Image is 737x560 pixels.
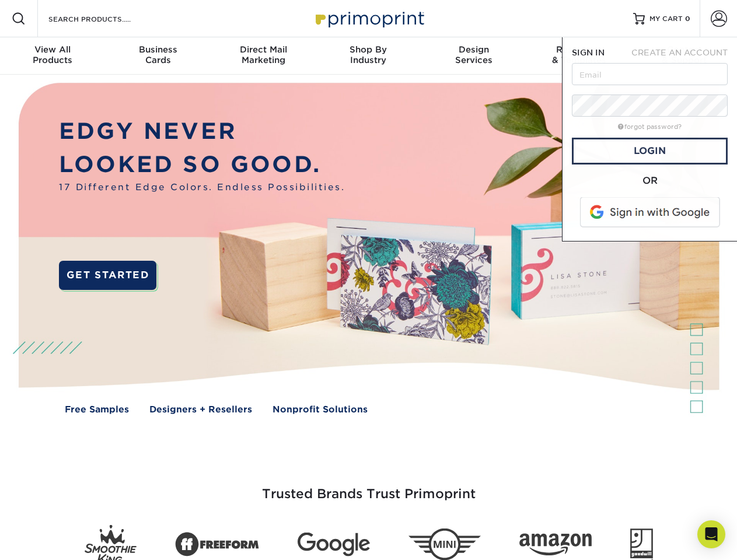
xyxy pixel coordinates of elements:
[149,403,252,416] a: Designers + Resellers
[421,37,526,75] a: DesignServices
[572,174,728,188] div: OR
[526,44,631,65] div: & Templates
[211,44,316,55] span: Direct Mail
[526,44,631,55] span: Resources
[211,37,316,75] a: Direct MailMarketing
[47,12,161,26] input: SEARCH PRODUCTS.....
[310,6,427,31] img: Primoprint
[316,44,421,55] span: Shop By
[316,37,421,75] a: Shop ByIndustry
[298,533,370,556] img: Google
[105,44,210,65] div: Cards
[631,48,728,57] span: CREATE AN ACCOUNT
[65,403,129,416] a: Free Samples
[421,44,526,65] div: Services
[316,44,421,65] div: Industry
[59,148,345,181] p: LOOKED SO GOOD.
[105,44,210,55] span: Business
[273,403,368,416] a: Nonprofit Solutions
[519,534,592,556] img: Amazon
[59,181,345,194] span: 17 Different Edge Colors. Endless Possibilities.
[697,520,725,548] div: Open Intercom Messenger
[3,524,99,556] iframe: Google Customer Reviews
[572,138,728,164] a: Login
[27,459,710,516] h3: Trusted Brands Trust Primoprint
[105,37,210,75] a: BusinessCards
[685,15,690,23] span: 0
[421,44,526,55] span: Design
[618,123,682,131] a: forgot password?
[59,261,156,290] a: GET STARTED
[630,528,653,560] img: Goodwill
[211,44,316,65] div: Marketing
[526,37,631,75] a: Resources& Templates
[59,115,345,148] p: EDGY NEVER
[572,63,728,85] input: Email
[572,48,605,57] span: SIGN IN
[649,14,683,24] span: MY CART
